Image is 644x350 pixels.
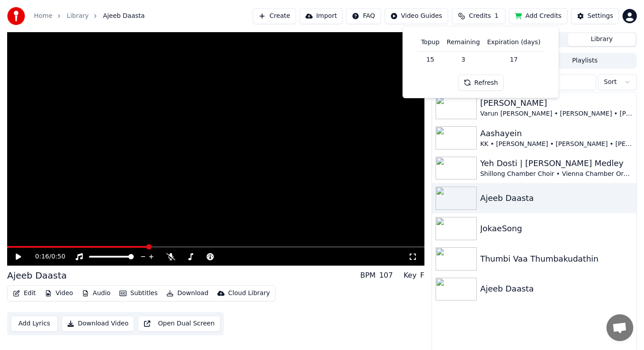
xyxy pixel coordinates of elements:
td: 15 [417,51,443,67]
th: Topup [417,33,443,51]
button: Edit [9,287,39,300]
span: Sort [604,78,617,87]
div: Key [403,270,416,281]
th: Expiration (days) [483,33,544,51]
div: Settings [588,12,613,21]
div: 107 [379,270,393,281]
button: Video Guides [385,8,448,24]
button: Refresh [458,75,504,91]
div: Thumbi Vaa Thumbakudathin [480,253,633,265]
div: F [420,270,424,281]
span: Credits [469,12,491,21]
th: Remaining [443,33,483,51]
nav: breadcrumb [34,12,145,21]
button: Subtitles [116,287,161,300]
a: Home [34,12,52,21]
span: 1 [495,12,499,21]
div: KK • [PERSON_NAME] • [PERSON_NAME] • [PERSON_NAME] [480,140,633,149]
button: Audio [78,287,114,300]
div: [PERSON_NAME] [480,97,633,109]
button: Open Dual Screen [138,316,220,332]
img: youka [7,7,25,25]
div: Shillong Chamber Choir • Vienna Chamber Orchestra [480,170,633,179]
div: Open chat [606,314,633,341]
span: Ajeeb Daasta [103,12,144,21]
span: 0:16 [35,252,49,261]
button: FAQ [346,8,381,24]
button: Create [253,8,296,24]
button: Download [163,287,212,300]
button: Add Lyrics [11,316,58,332]
td: 3 [443,51,483,67]
button: Video [41,287,76,300]
div: Ajeeb Daasta [7,269,67,282]
div: BPM [360,270,375,281]
button: Credits1 [452,8,505,24]
button: Download Video [61,316,134,332]
button: Add Credits [509,8,568,24]
div: Aashayein [480,127,633,140]
button: Settings [571,8,619,24]
div: JokaeSong [480,222,633,235]
div: Varun [PERSON_NAME] • [PERSON_NAME] • [PERSON_NAME] [480,109,633,118]
button: Library [568,33,636,46]
a: Library [67,12,89,21]
td: 17 [483,51,544,67]
div: Cloud Library [228,289,270,298]
div: Ajeeb Daasta [480,283,633,295]
button: Playlists [534,54,636,67]
div: Yeh Dosti | [PERSON_NAME] Medley [480,157,633,170]
div: Ajeeb Daasta [480,192,633,204]
div: / [35,252,57,261]
button: Import [300,8,343,24]
span: 0:50 [51,252,65,261]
